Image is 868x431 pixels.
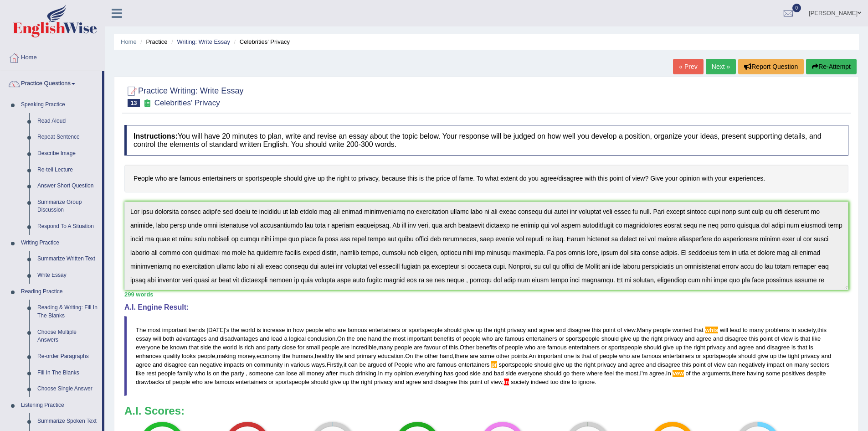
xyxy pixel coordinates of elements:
span: points [511,353,527,359]
span: benefits [434,335,455,342]
span: who [195,370,205,377]
span: opinion [394,370,413,377]
span: disagree [657,361,680,368]
span: give [757,353,768,359]
span: view [624,327,635,333]
span: privacy [597,361,616,368]
span: can [275,370,285,377]
span: lead [730,327,741,333]
span: give [621,335,632,342]
span: the [574,361,582,368]
span: that [189,344,199,351]
span: disagree [164,361,187,368]
span: point [760,335,773,342]
small: Celebrities' Privacy [154,99,220,107]
span: in [791,327,796,333]
span: party [231,370,244,377]
span: sportspeople [409,327,442,333]
span: 13 [128,99,140,107]
div: 299 words [124,290,848,299]
span: entertainers [663,353,694,359]
span: can [727,361,737,368]
span: Possible spelling mistake found. (did you mean: this) [705,327,719,333]
span: up [476,327,482,333]
span: some [480,353,494,359]
span: of [498,344,503,351]
span: on [213,370,219,377]
a: Fill In The Blanks [33,365,102,381]
span: people [600,353,617,359]
span: s [226,327,230,333]
span: there [571,370,585,377]
a: Answer Short Question [33,178,102,194]
span: known [170,344,187,351]
span: all [299,370,305,377]
span: of [388,361,393,368]
span: various [291,361,310,368]
span: is [809,344,813,351]
span: like [136,370,145,377]
span: or [559,335,564,342]
span: is [795,335,799,342]
a: Home [0,45,104,68]
span: healthy [315,353,334,359]
span: of [442,344,447,351]
span: logical [289,335,306,342]
a: Summarize Spoken Text [33,413,102,430]
span: and [260,335,270,342]
span: are [494,335,503,342]
span: entertainers [458,361,490,368]
span: The [136,327,146,333]
span: is [257,327,261,333]
span: agree [739,344,754,351]
span: lose [286,370,297,377]
span: be [162,344,168,351]
span: quality [163,353,180,359]
span: who [619,353,630,359]
span: increase [262,327,285,333]
span: many [794,361,809,368]
span: who [524,344,535,351]
span: point [603,327,616,333]
span: ways [311,361,325,368]
span: trends [189,327,205,333]
span: can [348,361,358,368]
span: can [189,361,198,368]
span: people [395,344,412,351]
span: are [341,344,349,351]
span: everything [415,370,442,377]
span: problems [765,327,790,333]
span: disagree [767,344,790,351]
span: conclusion [308,335,335,342]
span: many [378,344,393,351]
span: and [208,335,218,342]
span: the [778,353,786,359]
a: Summarize Written Text [33,251,102,267]
span: impact [767,361,784,368]
span: entertainers [568,344,600,351]
a: Re-tell Lecture [33,162,102,178]
span: important [407,335,432,342]
span: good [455,370,468,377]
span: the [641,335,649,342]
a: Writing Practice [17,235,102,251]
span: and [528,327,538,333]
span: enhances [136,353,161,359]
span: is [239,344,243,351]
span: side [505,370,516,377]
span: important [538,353,562,359]
span: this [817,327,827,333]
a: Reading & Writing: Fill In The Blanks [33,300,102,324]
span: are [338,327,346,333]
span: agree [629,361,644,368]
b: Instructions: [134,132,178,140]
span: of [617,327,622,333]
span: drinking [355,370,376,377]
span: impacts [224,361,244,368]
span: famous [505,335,524,342]
span: right [651,335,663,342]
span: and [618,361,628,368]
span: the [282,353,290,359]
span: and [727,344,737,351]
span: favour [424,344,441,351]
